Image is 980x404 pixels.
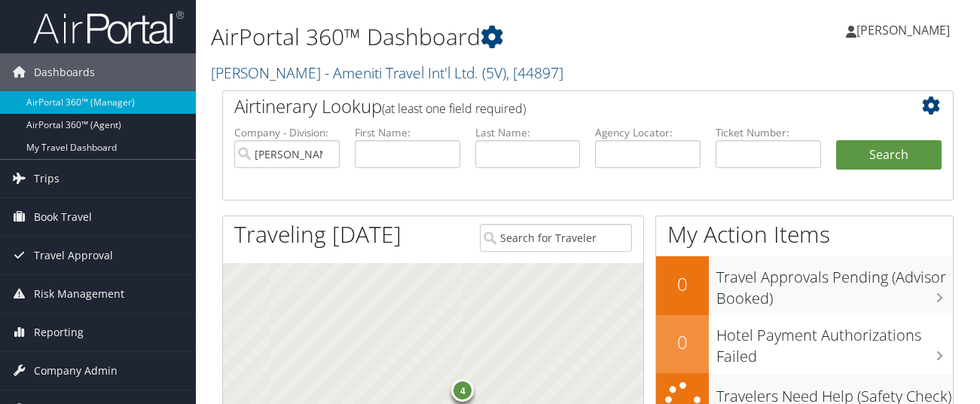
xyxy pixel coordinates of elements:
[480,224,633,252] input: Search for Traveler
[716,259,953,309] h3: Travel Approvals Pending (Advisor Booked)
[656,256,953,314] a: 0Travel Approvals Pending (Advisor Booked)
[846,8,965,53] a: [PERSON_NAME]
[34,198,92,236] span: Book Travel
[656,315,953,373] a: 0Hotel Payment Authorizations Failed
[451,379,474,402] div: 4
[595,125,701,140] label: Agency Locator:
[716,317,953,367] h3: Hotel Payment Authorizations Failed
[34,275,124,313] span: Risk Management
[482,63,506,83] span: ( 5V )
[33,10,184,45] img: airportal-logo.png
[234,125,340,140] label: Company - Division:
[475,125,581,140] label: Last Name:
[382,100,526,117] span: (at least one field required)
[656,219,953,250] h1: My Action Items
[211,21,713,53] h1: AirPortal 360™ Dashboard
[836,140,942,170] button: Search
[34,352,118,390] span: Company Admin
[34,314,84,351] span: Reporting
[355,125,460,140] label: First Name:
[234,93,881,119] h2: Airtinerary Lookup
[656,329,709,355] h2: 0
[656,271,709,297] h2: 0
[34,54,95,91] span: Dashboards
[234,219,401,250] h1: Traveling [DATE]
[34,160,60,197] span: Trips
[506,63,563,83] span: , [ 44897 ]
[856,22,950,38] span: [PERSON_NAME]
[34,237,113,274] span: Travel Approval
[716,125,821,140] label: Ticket Number:
[211,63,563,83] a: [PERSON_NAME] - Ameniti Travel Int'l Ltd.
